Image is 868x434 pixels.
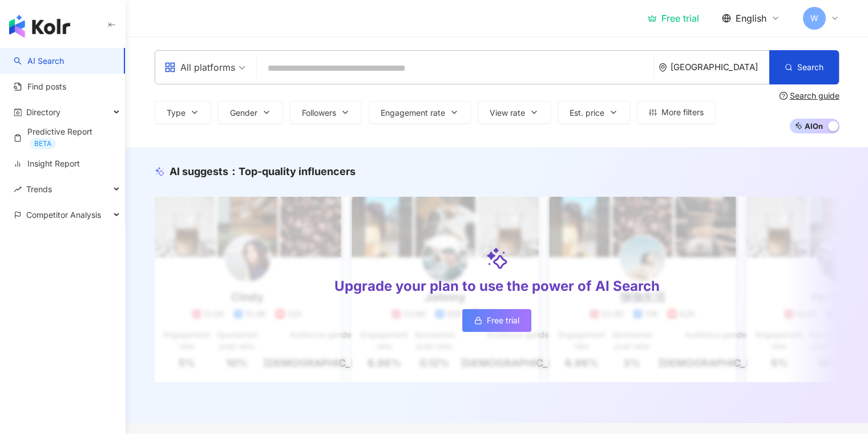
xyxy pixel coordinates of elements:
span: More filters [661,108,704,117]
img: logo [9,15,70,38]
span: environment [659,63,667,72]
button: Engagement rate [369,101,471,124]
a: Find posts [14,81,66,92]
a: Free trial [462,309,531,332]
span: Engagement rate [381,108,445,117]
a: Insight Report [14,158,80,169]
span: appstore [164,62,176,73]
div: All platforms [164,58,235,76]
span: English [736,12,766,25]
button: Followers [290,101,362,124]
button: Search [769,50,839,84]
div: Upgrade your plan to use the power of AI Search [334,277,660,296]
div: Search guide [790,91,839,100]
span: Gender [230,108,257,117]
span: Type [167,108,185,117]
span: View rate [490,108,525,117]
a: Free trial [648,13,699,24]
span: question-circle [780,92,788,100]
div: AI suggests ： [169,164,356,179]
span: Followers [302,108,336,117]
span: Free trial [487,316,519,325]
span: Top-quality influencers [239,165,356,177]
button: Est. price [558,101,630,124]
span: W [810,12,818,25]
button: Type [155,101,211,124]
button: Gender [218,101,283,124]
button: More filters [637,101,716,124]
div: [GEOGRAPHIC_DATA] [671,62,769,72]
span: Directory [26,99,60,125]
a: searchAI Search [14,55,64,67]
span: Search [797,63,823,72]
a: Predictive ReportBETA [14,126,116,149]
span: Competitor Analysis [26,202,101,228]
span: Trends [26,176,52,202]
button: View rate [478,101,551,124]
span: rise [14,185,22,193]
span: Est. price [570,108,604,117]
